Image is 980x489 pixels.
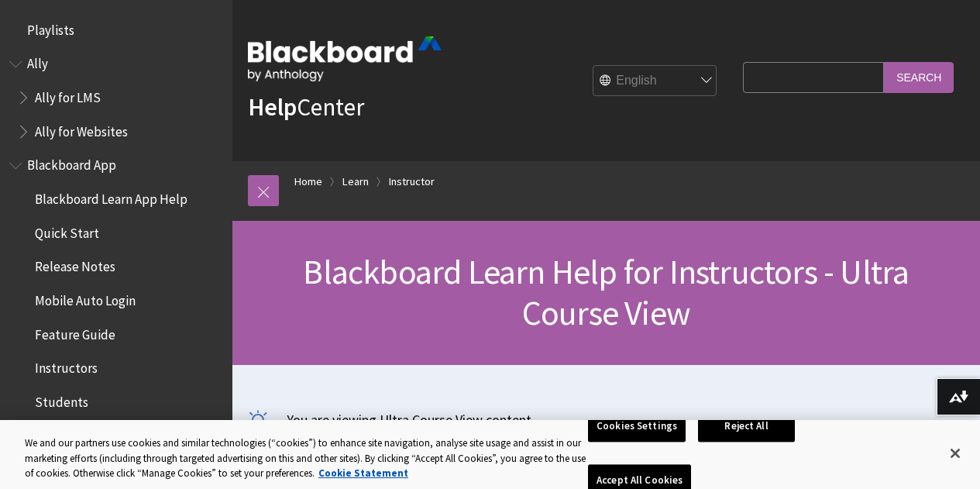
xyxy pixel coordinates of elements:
nav: Book outline for Anthology Ally Help [9,51,223,145]
span: Ally for Websites [35,119,128,139]
button: Reject All [698,410,795,443]
a: Home [294,172,322,191]
input: Search [884,62,954,92]
p: You are viewing Ultra Course View content [248,410,965,429]
span: Mobile Auto Login [35,288,136,308]
a: More information about your privacy, opens in a new tab [318,467,408,480]
span: Ally [27,51,48,72]
strong: Help [248,91,297,122]
span: Release Notes [35,254,115,275]
span: Blackboard Learn Help for Instructors - Ultra Course View [303,250,909,334]
nav: Book outline for Playlists [9,17,223,43]
button: Close [938,436,972,470]
button: Cookies Settings [588,410,686,443]
span: Playlists [27,17,74,38]
select: Site Language Selector [593,66,717,97]
span: Instructors [35,356,98,377]
span: Quick Start [35,220,99,241]
a: HelpCenter [248,91,364,122]
img: Blackboard by Anthology [248,36,442,81]
a: Learn [342,172,369,191]
span: Students [35,389,88,410]
span: Blackboard App [27,153,116,174]
span: Ally for LMS [35,84,101,105]
div: We and our partners use cookies and similar technologies (“cookies”) to enhance site navigation, ... [25,436,588,481]
a: Instructor [389,172,435,191]
span: Feature Guide [35,322,115,343]
span: Blackboard Learn App Help [35,186,187,207]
